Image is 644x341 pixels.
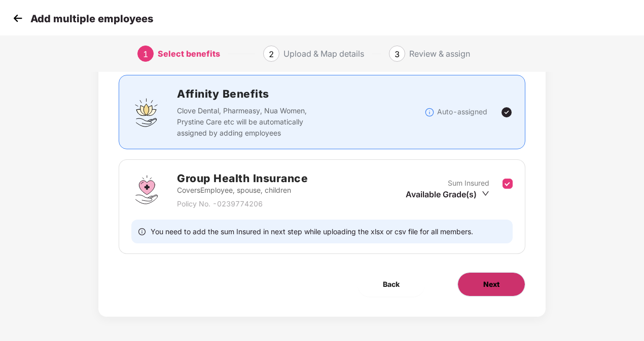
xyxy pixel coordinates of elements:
img: svg+xml;base64,PHN2ZyBpZD0iSW5mb18tXzMyeDMyIiBkYXRhLW5hbWU9IkluZm8gLSAzMngzMiIgeG1sbnM9Imh0dHA6Ly... [424,107,435,117]
span: 3 [395,49,400,59]
span: 1 [143,49,148,59]
img: svg+xml;base64,PHN2ZyBpZD0iVGljay0yNHgyNCIgeG1sbnM9Imh0dHA6Ly93d3cudzMub3JnLzIwMDAvc3ZnIiB3aWR0aD... [500,106,513,118]
p: Covers Employee, spouse, children [177,185,308,196]
h2: Affinity Benefits [177,86,424,102]
p: Sum Insured [448,178,489,189]
p: Auto-assigned [437,106,487,117]
p: Clove Dental, Pharmeasy, Nua Women, Prystine Care etc will be automatically assigned by adding em... [177,105,326,139]
span: 2 [269,49,274,59]
img: svg+xml;base64,PHN2ZyB4bWxucz0iaHR0cDovL3d3dy53My5vcmcvMjAwMC9zdmciIHdpZHRoPSIzMCIgaGVpZ2h0PSIzMC... [10,11,25,26]
img: svg+xml;base64,PHN2ZyBpZD0iR3JvdXBfSGVhbHRoX0luc3VyYW5jZSIgZGF0YS1uYW1lPSJHcm91cCBIZWFsdGggSW5zdX... [131,175,162,205]
span: Next [483,279,499,290]
div: Review & assign [409,46,470,62]
h2: Group Health Insurance [177,170,308,187]
span: info-circle [138,227,146,236]
p: Add multiple employees [30,13,153,25]
div: Select benefits [158,46,220,62]
span: You need to add the sum Insured in next step while uploading the xlsx or csv file for all members. [151,227,473,236]
button: Next [457,272,525,296]
img: svg+xml;base64,PHN2ZyBpZD0iQWZmaW5pdHlfQmVuZWZpdHMiIGRhdGEtbmFtZT0iQWZmaW5pdHkgQmVuZWZpdHMiIHhtbG... [131,97,162,127]
div: Available Grade(s) [406,189,489,200]
div: Upload & Map details [283,46,364,62]
span: Back [383,279,400,290]
p: Policy No. - 0239774206 [177,198,308,209]
button: Back [357,272,425,296]
span: down [482,190,489,197]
